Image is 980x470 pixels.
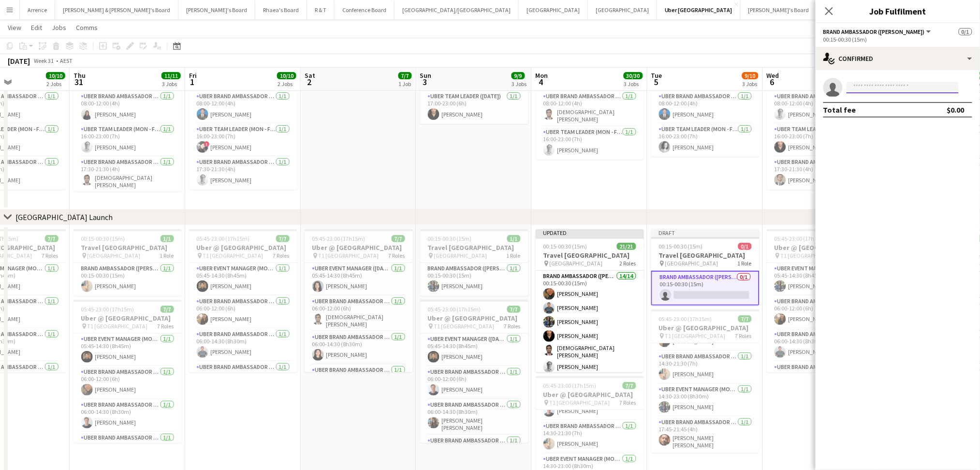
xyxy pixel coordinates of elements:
span: Edit [31,23,42,32]
span: 0/1 [959,28,972,35]
a: Edit [27,21,46,34]
button: [GEOGRAPHIC_DATA] [588,0,657,19]
button: [PERSON_NAME]'s Board [741,0,818,19]
button: Uber [GEOGRAPHIC_DATA] [657,0,741,19]
button: Conference Board [335,0,395,19]
button: [GEOGRAPHIC_DATA] [519,0,588,19]
button: R & T [307,0,335,19]
button: Rhaea's Board [255,0,307,19]
span: Jobs [52,23,66,32]
div: Confirmed [816,47,980,70]
span: Comms [76,23,98,32]
a: View [4,21,25,34]
app-card-role: UBER Brand Ambassador ([PERSON_NAME])1/107:00-13:00 (6h) [73,432,182,465]
app-card-role: UBER Brand Ambassador ([PERSON_NAME])1/114:30-21:30 (7h)[PERSON_NAME] [536,421,644,454]
h3: Job Fulfilment [816,5,980,17]
div: $0.00 [947,105,965,115]
app-card-role: UBER Brand Ambassador ([PERSON_NAME])1/106:00-14:30 (8h30m)[PERSON_NAME] [73,399,182,432]
span: View [8,23,21,32]
div: [DATE] [8,56,30,66]
span: Brand Ambassador (Mon - Fri) [823,28,925,35]
span: Week 31 [32,57,56,64]
button: [PERSON_NAME]'s Board [178,0,255,19]
app-card-role: UBER Brand Ambassador ([DATE])1/106:00-14:30 (8h30m)[PERSON_NAME] [PERSON_NAME] [420,399,528,435]
button: [PERSON_NAME] & [PERSON_NAME]'s Board [55,0,178,19]
app-card-role: UBER Brand Ambassador ([DATE])1/1 [420,435,528,468]
div: 00:15-00:30 (15m) [823,36,972,43]
a: Comms [72,21,102,34]
div: AEST [60,57,73,64]
app-card-role: UBER Brand Ambassador ([PERSON_NAME])1/117:45-21:45 (4h)[PERSON_NAME] [PERSON_NAME] [651,417,760,453]
button: [GEOGRAPHIC_DATA]/[GEOGRAPHIC_DATA] [395,0,519,19]
div: Total fee [823,105,856,115]
a: Jobs [48,21,70,34]
button: Brand Ambassador ([PERSON_NAME]) [823,28,933,35]
button: Arrence [20,0,55,19]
